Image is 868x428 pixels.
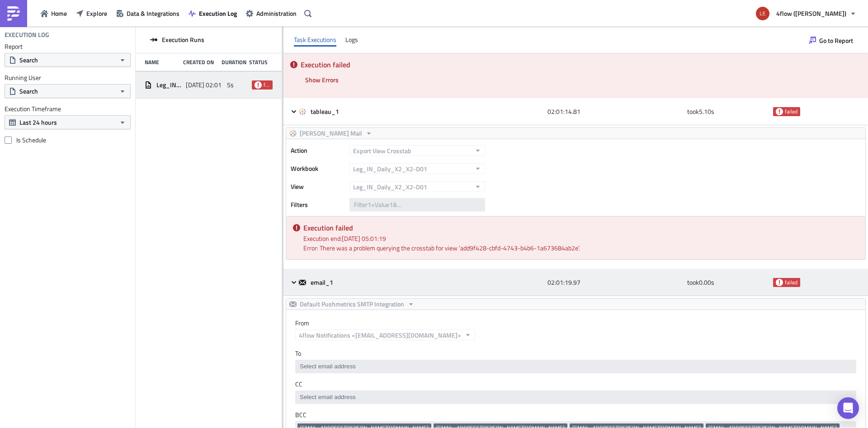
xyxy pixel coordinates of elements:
[294,33,336,47] div: Task Executions
[295,349,856,357] label: To
[804,33,858,47] button: Go to Report
[776,9,846,18] span: 4flow ([PERSON_NAME])
[5,84,131,98] button: Search
[19,55,38,65] span: Search
[785,108,797,115] span: failed
[295,319,865,327] label: From
[345,33,358,47] div: Logs
[227,81,234,89] span: 5s
[291,198,345,212] label: Filters
[291,144,345,157] label: Action
[303,243,859,253] div: Error: There was a problem querying the crosstab for view ’add9f428-cbfd-4743-b4b6-1a673684ab2e’.
[6,6,21,21] img: PushMetrics
[286,299,418,310] button: Default Pushmetrics SMTP Integration
[300,299,404,310] span: Default Pushmetrics SMTP Integration
[156,81,181,89] span: Leg_IN_X2_X2-D01_07:00 [live]
[184,6,241,20] button: Execution Log
[311,278,335,287] span: email_1
[162,36,204,44] span: Execution Runs
[5,31,49,39] h4: Execution Log
[776,279,783,286] span: failed
[5,115,131,129] button: Last 24 hours
[349,163,485,174] button: Leg_IN_Daily_X2_X2-D01
[687,103,769,120] div: took 5.10 s
[86,9,107,18] span: Explore
[112,6,184,20] button: Data & Integrations
[19,118,57,127] span: Last 24 hours
[297,393,853,402] input: Select em ail add ress
[291,180,345,193] label: View
[349,198,485,212] input: Filter1=Value1&...
[750,4,861,24] button: 4flow ([PERSON_NAME])
[51,9,67,18] span: Home
[349,181,485,192] button: Leg_IN_Daily_X2_X2-D01
[297,362,853,371] input: Select em ail add ress
[785,279,797,286] span: failed
[5,105,131,113] label: Execution Timeframe
[295,380,856,388] label: CC
[286,128,376,139] button: [PERSON_NAME] Mail
[300,128,362,139] span: [PERSON_NAME] Mail
[547,274,683,291] div: 02:01:19.97
[301,61,861,68] h5: Execution failed
[547,103,683,120] div: 02:01:14.81
[71,6,112,20] button: Explore
[5,42,131,51] label: Report
[303,224,859,231] h5: Execution failed
[249,59,268,66] div: Status
[299,330,461,340] span: 4flow Notifications <[EMAIL_ADDRESS][DOMAIN_NAME]>
[353,164,427,174] span: Leg_IN_Daily_X2_X2-D01
[291,162,345,175] label: Workbook
[295,329,475,340] button: 4flow Notifications <[EMAIL_ADDRESS][DOMAIN_NAME]>
[305,75,339,85] span: Show Errors
[837,397,859,419] div: Open Intercom Messenger
[301,73,343,87] button: Show Errors
[241,6,301,20] button: Administration
[36,6,71,20] button: Home
[264,81,270,89] span: failed
[349,145,485,156] button: Export View Crosstab
[183,59,217,66] div: Created On
[5,53,131,67] button: Search
[819,36,853,45] span: Go to Report
[145,59,179,66] div: Name
[303,234,859,243] div: Execution end: [DATE] 05:01:19
[127,9,179,18] span: Data & Integrations
[5,136,131,144] label: Is Schedule
[776,108,783,115] span: failed
[199,9,237,18] span: Execution Log
[295,411,856,419] label: BCC
[255,81,262,89] span: failed
[186,81,222,89] span: [DATE] 02:01
[353,182,427,192] span: Leg_IN_Daily_X2_X2-D01
[256,9,297,18] span: Administration
[222,59,245,66] div: Duration
[5,74,131,82] label: Running User
[311,108,340,116] span: tableau_1
[687,274,769,291] div: took 0.00 s
[353,146,411,155] span: Export View Crosstab
[19,86,38,96] span: Search
[755,6,770,21] img: Avatar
